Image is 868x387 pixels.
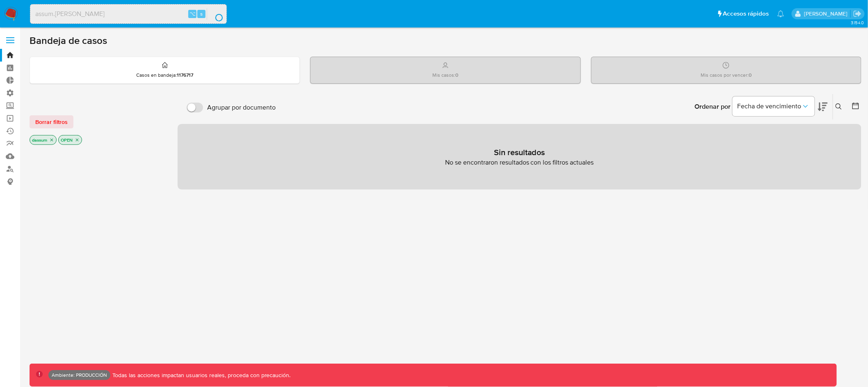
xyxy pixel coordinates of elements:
a: Salir [853,9,862,18]
span: Accesos rápidos [723,9,769,18]
span: s [200,10,203,18]
span: ⌥ [190,10,196,18]
p: Todas las acciones impactan usuarios reales, proceda con precaución. [110,371,291,379]
button: search-icon [207,8,224,20]
a: Notificaciones [777,10,784,17]
p: Ambiente: PRODUCCIÓN [52,373,107,377]
input: Buscar usuario o caso... [30,9,226,19]
p: diego.assum@mercadolibre.com [804,10,850,18]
